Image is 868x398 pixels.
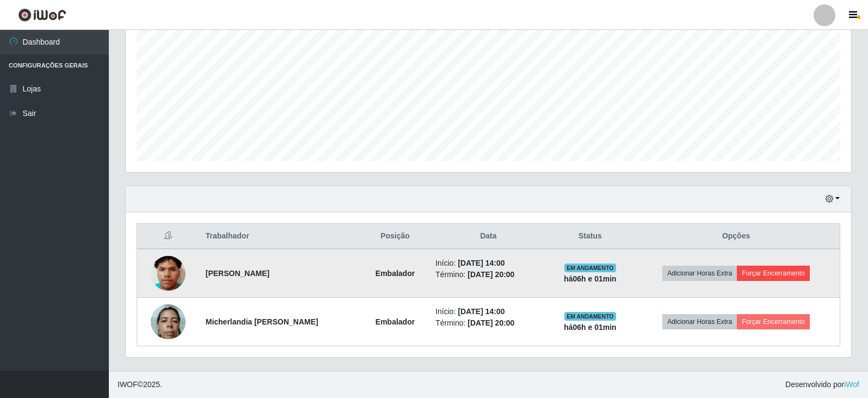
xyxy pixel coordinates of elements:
[151,298,186,345] img: 1754352447691.jpeg
[737,266,810,281] button: Forçar Encerramento
[564,312,616,321] span: EM ANDAMENTO
[375,317,415,326] strong: Embalador
[429,224,547,249] th: Data
[435,306,541,317] li: Início:
[206,317,318,326] strong: Micherlandia [PERSON_NAME]
[375,269,415,278] strong: Embalador
[361,224,429,249] th: Posição
[844,380,859,389] a: iWof
[435,317,541,329] li: Término:
[118,380,138,389] span: IWOF
[632,224,840,249] th: Opções
[467,270,514,279] time: [DATE] 20:00
[118,379,162,390] span: © 2025 .
[467,319,514,327] time: [DATE] 20:00
[435,258,541,269] li: Início:
[18,8,66,22] img: CoreUI Logo
[458,259,504,267] time: [DATE] 14:00
[206,269,269,278] strong: [PERSON_NAME]
[564,323,617,332] strong: há 06 h e 01 min
[662,266,737,281] button: Adicionar Horas Extra
[737,314,810,329] button: Forçar Encerramento
[435,269,541,280] li: Término:
[662,314,737,329] button: Adicionar Horas Extra
[564,264,616,272] span: EM ANDAMENTO
[785,379,859,390] span: Desenvolvido por
[548,224,633,249] th: Status
[199,224,361,249] th: Trabalhador
[564,274,617,283] strong: há 06 h e 01 min
[151,242,186,304] img: 1752537473064.jpeg
[458,307,504,316] time: [DATE] 14:00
